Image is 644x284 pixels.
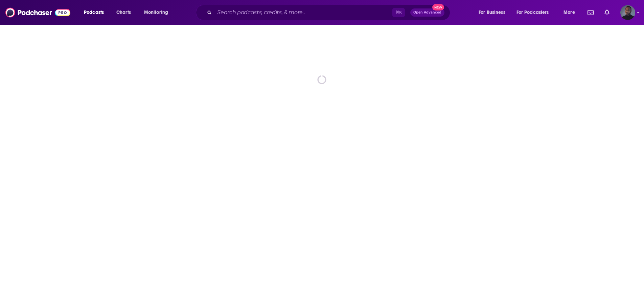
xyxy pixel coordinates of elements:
[144,8,168,17] span: Monitoring
[202,5,457,20] div: Search podcasts, credits, & more...
[214,7,392,18] input: Search podcasts, credits, & more...
[620,5,635,20] img: User Profile
[563,8,575,17] span: More
[5,6,70,19] img: Podchaser - Follow, Share and Rate Podcasts
[116,8,131,17] span: Charts
[559,7,583,18] button: open menu
[413,11,441,14] span: Open Advanced
[139,7,177,18] button: open menu
[410,8,444,17] button: Open AdvancedNew
[512,7,559,18] button: open menu
[84,8,104,17] span: Podcasts
[602,7,612,18] a: Show notifications dropdown
[112,7,135,18] a: Charts
[432,4,444,10] span: New
[79,7,113,18] button: open menu
[585,7,596,18] a: Show notifications dropdown
[620,5,635,20] span: Logged in as jarryd.boyd
[479,8,505,17] span: For Business
[620,5,635,20] button: Show profile menu
[392,8,405,17] span: ⌘ K
[516,8,549,17] span: For Podcasters
[474,7,514,18] button: open menu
